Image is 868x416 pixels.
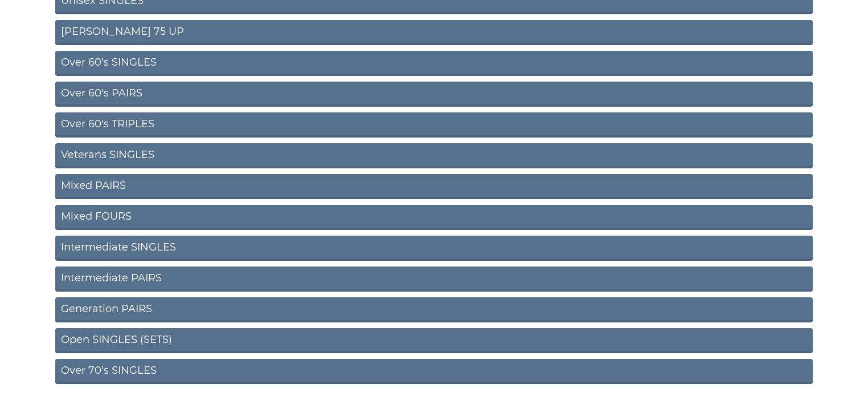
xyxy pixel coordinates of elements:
[55,51,813,76] a: Over 60's SINGLES
[55,205,813,230] a: Mixed FOURS
[55,143,813,168] a: Veterans SINGLES
[55,82,813,107] a: Over 60's PAIRS
[55,328,813,353] a: Open SINGLES (SETS)
[55,112,813,138] a: Over 60's TRIPLES
[55,236,813,261] a: Intermediate SINGLES
[55,266,813,292] a: Intermediate PAIRS
[55,20,813,45] a: [PERSON_NAME] 75 UP
[55,359,813,384] a: Over 70's SINGLES
[55,297,813,322] a: Generation PAIRS
[55,174,813,199] a: Mixed PAIRS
